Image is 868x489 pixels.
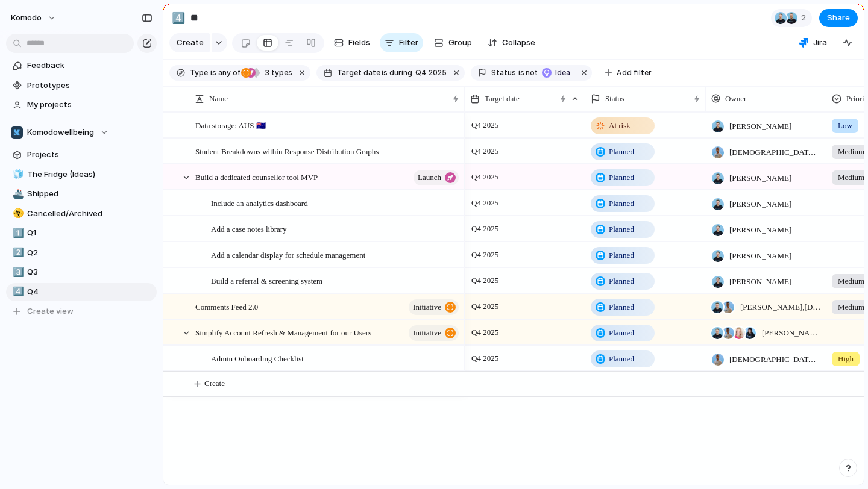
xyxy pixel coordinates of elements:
span: Prototypes [27,79,153,92]
span: types [262,67,292,78]
span: [PERSON_NAME] [729,172,791,184]
span: Group [448,37,472,49]
span: Q1 [27,227,153,239]
span: Komodowellbeing [27,126,94,139]
span: Planned [609,223,634,235]
button: 🧊 [11,169,23,181]
span: Planned [609,301,634,313]
span: initiative [413,299,441,316]
span: Filter [399,37,418,49]
span: Q4 2025 [468,118,502,132]
a: 🧊The Fridge (Ideas) [6,166,157,184]
div: 1️⃣ [13,226,21,240]
span: Cancelled/Archived [27,208,153,220]
button: Share [819,9,858,27]
span: Admin Onboarding Checklist [211,351,304,365]
span: initiative [413,325,441,341]
span: [PERSON_NAME] , [DEMOGRAPHIC_DATA][PERSON_NAME] [740,301,821,313]
div: ☣️ [13,207,21,220]
span: Low [838,120,852,132]
button: 3 types [241,66,295,79]
a: 🚢Shipped [6,185,157,203]
span: Add a case notes library [211,222,287,235]
a: Prototypes [6,76,157,95]
button: Komodo [5,8,63,28]
span: Student Breakdowns within Response Distribution Graphs [195,144,379,158]
span: Q2 [27,247,153,259]
span: Q4 2025 [468,325,502,340]
span: Planned [609,249,634,261]
span: Medium [838,146,864,158]
button: Create view [6,302,157,320]
span: Jira [813,37,827,49]
button: 4️⃣ [11,286,23,298]
a: ☣️Cancelled/Archived [6,205,157,223]
a: 1️⃣Q1 [6,224,157,242]
span: 2 [801,12,810,24]
span: Q4 2025 [468,170,502,184]
a: My projects [6,96,157,114]
div: 🚢 [13,187,21,201]
span: Komodo [11,12,42,24]
span: Q4 2025 [468,273,502,288]
span: [PERSON_NAME] [729,276,791,288]
span: My projects [27,99,153,111]
span: Collapse [502,37,535,49]
span: At risk [609,120,631,132]
span: Planned [609,275,634,287]
button: initiative [409,299,459,315]
a: 3️⃣Q3 [6,263,157,281]
span: Planned [609,146,634,158]
span: Q4 2025 [468,299,502,314]
span: Feedback [27,60,153,72]
span: [DEMOGRAPHIC_DATA][PERSON_NAME] [729,354,821,366]
span: Fields [348,37,370,49]
button: Idea [538,66,576,79]
span: Q3 [27,266,153,278]
span: Data storage: AUS 🇦🇺 [195,118,266,132]
span: Q4 2025 [468,351,502,366]
button: isnot [516,66,540,79]
span: [DEMOGRAPHIC_DATA][PERSON_NAME] [729,146,821,158]
span: Q4 [27,286,153,298]
div: 3️⃣ [13,266,21,279]
span: [PERSON_NAME] [729,250,791,262]
a: Feedback [6,57,157,75]
span: Planned [609,353,634,365]
button: 4️⃣ [169,8,188,28]
button: Jira [794,34,832,52]
span: Q4 2025 [415,67,447,78]
span: Add filter [617,67,652,78]
span: Create [204,378,225,390]
span: Create view [27,305,74,317]
span: Target date [337,67,380,78]
span: launch [418,169,441,186]
span: Comments Feed 2.0 [195,299,258,313]
span: Type [190,67,208,78]
span: is [518,67,524,78]
span: during [388,67,412,78]
a: 2️⃣Q2 [6,244,157,262]
span: [PERSON_NAME] [729,120,791,132]
span: [PERSON_NAME] [729,198,791,210]
span: The Fridge (Ideas) [27,169,153,181]
span: Planned [609,172,634,184]
span: Planned [609,198,634,210]
button: Fields [329,33,375,52]
span: Q4 2025 [468,196,502,210]
button: Komodowellbeing [6,123,157,142]
div: 2️⃣ [13,246,21,260]
a: 4️⃣Q4 [6,283,157,301]
span: Q4 2025 [468,222,502,236]
span: Medium [838,275,864,287]
span: Shipped [27,188,153,200]
span: Projects [27,149,153,161]
span: Name [209,93,228,105]
button: launch [414,170,459,185]
button: 🚢 [11,188,23,200]
span: High [838,353,854,365]
button: Collapse [483,33,540,52]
